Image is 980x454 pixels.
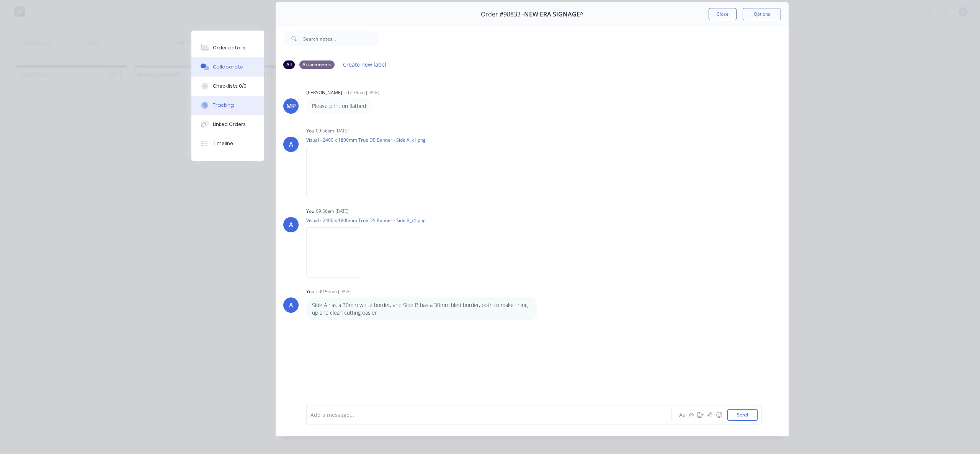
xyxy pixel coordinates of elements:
[743,8,781,20] button: Options
[727,409,758,421] button: Send
[481,11,524,18] span: Order #98833 -
[312,102,366,110] p: Please print on flatbed
[306,217,426,224] p: Visual - 2400 x 1800mm True DS Banner - Side B_x1.png
[303,31,379,46] input: Search notes...
[524,11,583,18] span: NEW ERA SIGNAGE^
[687,410,696,420] button: @
[191,96,264,115] button: Tracking
[213,140,233,147] div: Timeline
[283,60,295,69] div: All
[191,77,264,96] button: Checklists 0/0
[191,57,264,77] button: Collaborate
[714,410,724,420] button: ☺
[213,102,234,109] div: Tracking
[213,44,245,51] div: Order details
[316,127,349,134] div: 09:56am [DATE]
[316,208,349,215] div: 09:56am [DATE]
[289,300,293,310] div: A
[191,134,264,153] button: Timeline
[312,301,531,317] p: Side A has a 30mm white border, and Side B has a 30mm bled border, both to make lining up and cle...
[316,288,351,295] div: - 09:57am [DATE]
[306,89,342,96] div: [PERSON_NAME]
[306,288,314,295] div: You
[213,83,247,90] div: Checklists 0/0
[339,59,390,70] button: Create new label
[286,101,296,111] div: MP
[289,140,293,149] div: A
[678,410,687,420] button: Aa
[709,8,737,20] button: Close
[306,208,314,215] div: You
[306,137,426,143] p: Visual - 2400 x 1800mm True DS Banner - Side A_x1.png
[191,115,264,134] button: Linked Orders
[306,127,314,134] div: You
[213,64,243,70] div: Collaborate
[289,220,293,229] div: A
[344,89,379,96] div: - 07:38am [DATE]
[213,121,246,128] div: Linked Orders
[299,60,335,69] div: Attachments
[191,38,264,57] button: Order details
